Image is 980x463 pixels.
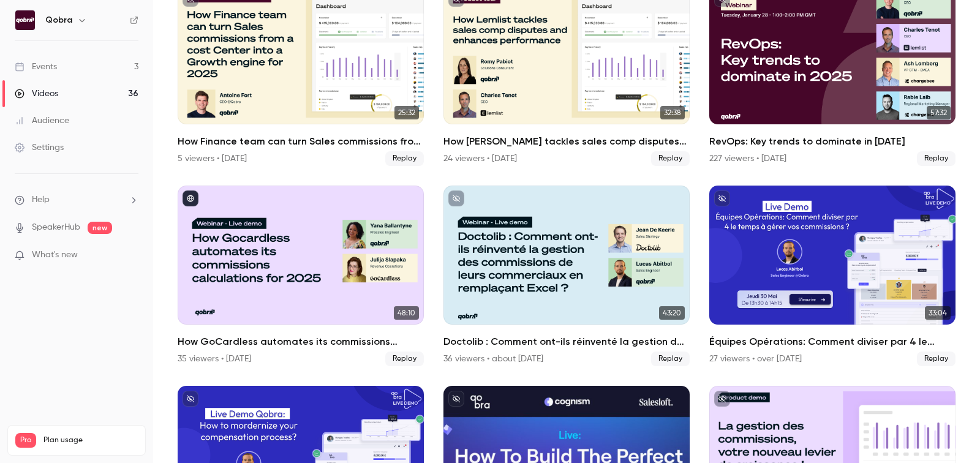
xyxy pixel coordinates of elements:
[88,222,112,234] span: new
[385,352,424,366] span: Replay
[448,391,464,407] button: unpublished
[709,353,802,365] div: 27 viewers • over [DATE]
[15,10,35,30] img: Qobra
[443,334,690,349] h2: Doctolib : Comment ont-ils réinventé la gestion des commissions de leurs commerciaux en remplaçan...
[448,190,464,206] button: unpublished
[15,88,58,100] div: Videos
[183,391,198,407] button: unpublished
[394,106,419,119] span: 25:32
[32,249,78,262] span: What's new
[714,391,730,407] button: unpublished
[443,152,517,165] div: 24 viewers • [DATE]
[15,194,138,206] li: help-dropdown-opener
[178,186,424,366] a: 48:10How GoCardless automates its commissions calculation for 202535 viewers • [DATE]Replay
[178,186,424,366] li: How GoCardless automates its commissions calculation for 2025
[43,435,138,445] span: Plan usage
[651,151,690,166] span: Replay
[178,152,247,165] div: 5 viewers • [DATE]
[443,186,690,366] a: 43:20Doctolib : Comment ont-ils réinventé la gestion des commissions de leurs commerciaux en remp...
[709,334,956,349] h2: Équipes Opérations: Comment diviser par 4 le temps à gérer vos commissions ?
[709,186,956,366] a: 33:04Équipes Opérations: Comment diviser par 4 le temps à gérer vos commissions ?27 viewers • ove...
[15,61,57,73] div: Events
[443,186,690,366] li: Doctolib : Comment ont-ils réinventé la gestion des commissions de leurs commerciaux en remplaçan...
[709,186,956,366] li: Équipes Opérations: Comment diviser par 4 le temps à gérer vos commissions ?
[178,134,424,149] h2: How Finance team can turn Sales commissions from a cost Center into a Revenue accelerator for 2025
[178,353,251,365] div: 35 viewers • [DATE]
[651,352,690,366] span: Replay
[183,190,198,206] button: published
[15,433,36,448] span: Pro
[45,14,72,26] h6: Qobra
[927,106,951,119] span: 57:32
[394,306,419,320] span: 48:10
[32,194,50,206] span: Help
[443,353,543,365] div: 36 viewers • about [DATE]
[709,134,956,149] h2: RevOps: Key trends to dominate in [DATE]
[178,334,424,349] h2: How GoCardless automates its commissions calculation for 2025
[443,134,690,149] h2: How [PERSON_NAME] tackles sales comp disputes and enhances performance
[917,151,956,166] span: Replay
[32,221,80,234] a: SpeakerHub
[917,352,956,366] span: Replay
[659,306,685,320] span: 43:20
[15,115,69,127] div: Audience
[925,306,951,320] span: 33:04
[714,190,730,206] button: unpublished
[709,152,786,165] div: 227 viewers • [DATE]
[15,141,64,154] div: Settings
[385,151,424,166] span: Replay
[660,106,685,119] span: 32:38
